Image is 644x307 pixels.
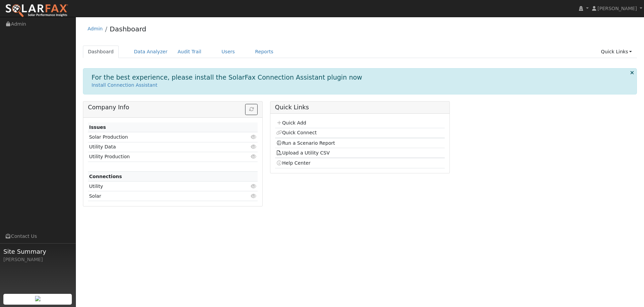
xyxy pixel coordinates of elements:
[173,46,206,58] a: Audit Trail
[596,46,637,58] a: Quick Links
[276,120,306,125] a: Quick Add
[251,194,257,198] i: Click to view
[92,74,362,81] h1: For the best experience, please install the SolarFax Connection Assistant plugin now
[88,104,258,111] h5: Company Info
[129,46,173,58] a: Data Analyzer
[251,135,257,139] i: Click to view
[88,142,230,152] td: Utility Data
[89,124,106,130] strong: Issues
[251,184,257,189] i: Click to view
[88,152,230,162] td: Utility Production
[216,46,240,58] a: Users
[3,256,72,263] div: [PERSON_NAME]
[276,130,317,135] a: Quick Connect
[88,191,230,201] td: Solar
[5,4,68,18] img: SolarFax
[597,6,637,11] span: [PERSON_NAME]
[250,46,279,58] a: Reports
[88,182,230,191] td: Utility
[83,46,119,58] a: Dashboard
[35,296,40,301] img: retrieve
[276,160,311,166] a: Help Center
[110,25,146,33] a: Dashboard
[276,140,335,146] a: Run a Scenario Report
[275,104,445,111] h5: Quick Links
[251,144,257,149] i: Click to view
[89,174,122,179] strong: Connections
[88,132,230,142] td: Solar Production
[276,150,330,156] a: Upload a Utility CSV
[88,26,103,31] a: Admin
[92,82,157,88] a: Install Connection Assistant
[3,247,72,256] span: Site Summary
[251,154,257,159] i: Click to view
